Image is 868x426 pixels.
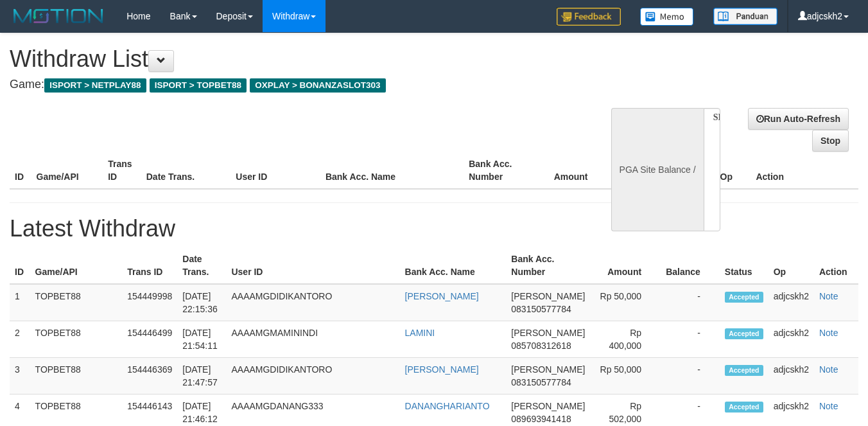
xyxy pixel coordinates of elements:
span: Accepted [725,402,763,413]
img: panduan.png [713,8,777,25]
span: 085708312618 [511,341,571,351]
span: Accepted [725,292,763,303]
td: TOPBET88 [30,358,123,395]
a: [PERSON_NAME] [405,291,479,301]
a: Note [819,328,838,338]
span: 089693941418 [511,414,571,424]
th: ID [10,152,31,189]
td: AAAAMGMAMININDI [226,321,399,358]
span: ISPORT > NETPLAY88 [44,78,146,93]
a: Run Auto-Refresh [748,108,849,130]
td: adjcskh2 [768,358,814,395]
th: Action [751,152,858,189]
td: 1 [10,284,30,321]
td: 2 [10,321,30,358]
td: 154449998 [122,284,177,321]
h1: Latest Withdraw [10,216,858,242]
td: [DATE] 21:47:57 [177,358,226,395]
h4: Game: [10,78,566,91]
th: User ID [226,247,399,284]
img: Button%20Memo.svg [640,8,694,26]
a: DANANGHARIANTO [405,401,490,411]
th: Amount [535,152,607,189]
td: 154446499 [122,321,177,358]
td: Rp 50,000 [591,358,661,395]
span: [PERSON_NAME] [511,328,585,338]
td: AAAAMGDIDIKANTORO [226,284,399,321]
a: LAMINI [405,328,435,338]
td: [DATE] 21:54:11 [177,321,226,358]
th: Op [768,247,814,284]
td: AAAAMGDIDIKANTORO [226,358,399,395]
a: Note [819,291,838,301]
td: 154446369 [122,358,177,395]
th: Bank Acc. Number [464,152,535,189]
td: adjcskh2 [768,284,814,321]
span: [PERSON_NAME] [511,291,585,301]
td: - [661,358,720,395]
a: Note [819,401,838,411]
a: Note [819,364,838,375]
span: [PERSON_NAME] [511,401,585,411]
img: MOTION_logo.png [10,6,107,26]
th: Amount [591,247,661,284]
span: 083150577784 [511,377,571,387]
th: Action [814,247,858,284]
th: Balance [661,247,720,284]
a: [PERSON_NAME] [405,364,479,375]
td: TOPBET88 [30,321,123,358]
th: Date Trans. [177,247,226,284]
div: PGA Site Balance / [611,108,704,231]
td: - [661,321,720,358]
th: User ID [230,152,320,189]
td: Rp 50,000 [591,284,661,321]
th: Game/API [31,152,103,189]
th: Bank Acc. Number [506,247,591,284]
td: TOPBET88 [30,284,123,321]
th: Status [720,247,768,284]
th: Date Trans. [141,152,231,189]
th: Op [715,152,751,189]
span: ISPORT > TOPBET88 [150,78,247,93]
th: Balance [607,152,673,189]
td: [DATE] 22:15:36 [177,284,226,321]
td: Rp 400,000 [591,321,661,358]
th: Bank Acc. Name [320,152,464,189]
span: Accepted [725,365,763,376]
h1: Withdraw List [10,46,566,72]
span: [PERSON_NAME] [511,364,585,375]
td: - [661,284,720,321]
span: OXPLAY > BONANZASLOT303 [250,78,386,93]
th: ID [10,247,30,284]
span: 083150577784 [511,304,571,314]
th: Game/API [30,247,123,284]
td: 3 [10,358,30,395]
th: Bank Acc. Name [400,247,507,284]
th: Trans ID [103,152,141,189]
img: Feedback.jpg [557,8,621,26]
th: Trans ID [122,247,177,284]
span: Accepted [725,328,763,339]
a: Stop [812,130,849,152]
td: adjcskh2 [768,321,814,358]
